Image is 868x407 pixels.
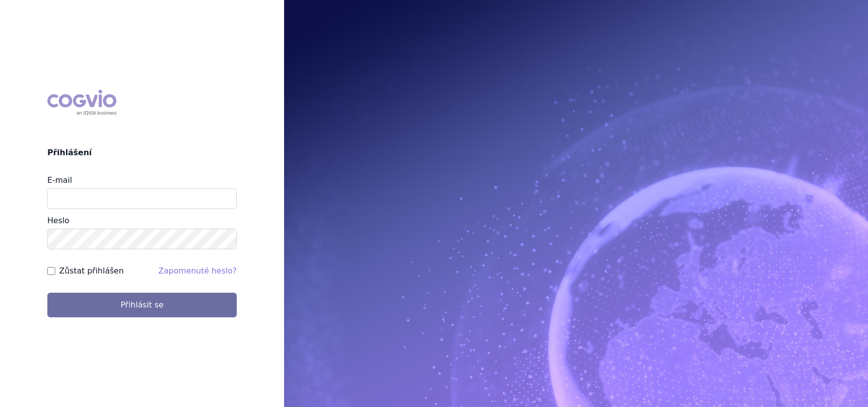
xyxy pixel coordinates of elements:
[47,147,237,159] h2: Přihlášení
[47,90,116,115] div: COGVIO
[47,293,237,317] button: Přihlásit se
[47,216,69,225] label: Heslo
[158,266,237,275] a: Zapomenuté heslo?
[47,175,72,185] label: E-mail
[59,265,124,277] label: Zůstat přihlášen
